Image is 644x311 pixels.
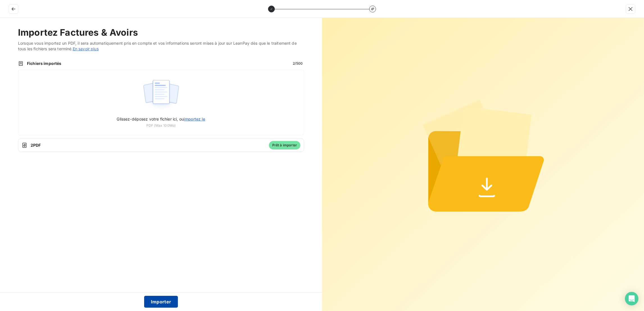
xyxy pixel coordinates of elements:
img: illustration [142,77,180,113]
button: Importer [144,296,178,308]
a: En savoir plus [73,46,99,51]
span: Fichiers importés [27,61,288,66]
span: importez le [184,117,205,121]
span: PDF (Max 100Mo) [146,123,176,128]
span: 2 PDF [31,142,266,148]
span: Prêt à importer [269,141,300,149]
span: 2 / 500 [291,61,304,66]
h2: Importez Factures & Avoirs [18,27,304,38]
div: Open Intercom Messenger [625,292,638,305]
span: Lorsque vous importez un PDF, il sera automatiquement pris en compte et vos informations seront m... [18,40,304,52]
span: Glissez-déposez votre fichier ici, ou [117,117,205,121]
